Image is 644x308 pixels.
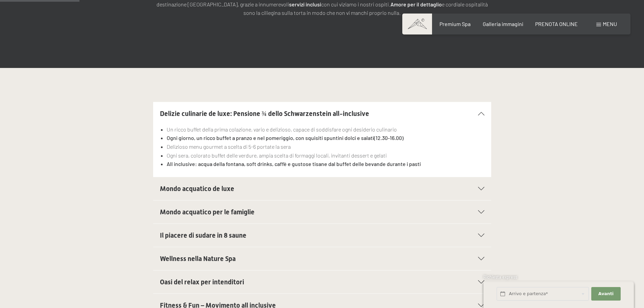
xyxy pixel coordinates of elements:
[167,151,484,160] li: Ogni sera, colorato buffet delle verdure, ampia scelta di formaggi locali, invitanti dessert e ge...
[598,291,614,297] span: Avanti
[160,110,369,118] span: Delizie culinarie de luxe: Pensione ¾ dello Schwarzenstein all-inclusive
[160,278,244,286] span: Oasi del relax per intenditori
[535,21,578,27] a: PRENOTA ONLINE
[160,255,236,263] span: Wellness nella Nature Spa
[439,21,471,27] a: Premium Spa
[289,1,321,7] strong: servizi inclusi
[160,208,255,216] span: Mondo acquatico per le famiglie
[167,135,374,141] strong: Ogni giorno, un ricco buffet a pranzo e nel pomeriggio, con squisiti spuntini dolci e salati
[167,125,484,134] li: Un ricco buffet della prima colazione, vario e delizioso, capace di soddisfare ogni desiderio cul...
[167,142,484,151] li: Delizioso menu gourmet a scelta di 5-6 portate la sera
[390,1,442,7] strong: Amore per il dettaglio
[603,21,617,27] span: Menu
[160,185,234,193] span: Mondo acquatico de luxe
[160,231,246,239] span: Il piacere di sudare in 8 saune
[374,135,404,141] strong: (12.30-16.00)
[167,161,421,167] strong: All inclusive: acqua della fontana, soft drinks, caffè e gustose tisane dal buffet delle bevande ...
[483,274,517,280] span: Richiesta express
[591,287,620,301] button: Avanti
[483,21,523,27] a: Galleria immagini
